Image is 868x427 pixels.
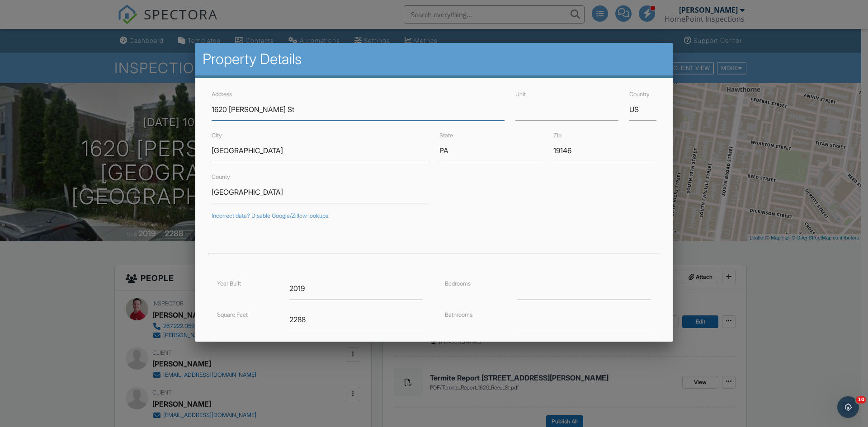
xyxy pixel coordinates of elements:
[212,173,230,180] label: County
[212,132,222,139] label: City
[203,50,665,68] h2: Property Details
[856,396,866,404] span: 10
[212,91,232,98] label: Address
[445,311,472,318] label: Bathrooms
[837,396,859,418] iframe: Intercom live chat
[439,132,453,139] label: State
[629,91,650,98] label: Country
[212,212,656,220] div: Incorrect data? Disable Google/Zillow lookups.
[553,132,561,139] label: Zip
[217,311,248,318] label: Square Feet
[217,280,241,286] label: Year Built
[445,280,471,286] label: Bedrooms
[515,91,526,98] label: Unit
